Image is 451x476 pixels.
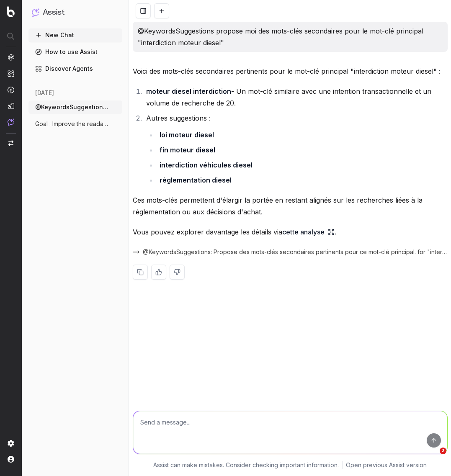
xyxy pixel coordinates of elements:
img: Analytics [8,54,14,61]
img: Activation [8,86,14,93]
img: Assist [8,118,14,126]
img: Setting [8,440,14,447]
button: @KeywordsSuggestions: Propose des mots-clés secondaires pertinents pour ce mot-clé principal. for... [133,248,448,256]
strong: règlementation diesel [160,176,232,184]
strong: loi moteur diesel [160,131,214,139]
strong: fin moteur diesel [160,146,215,154]
img: Botify logo [7,6,15,17]
img: Studio [8,103,14,109]
button: @KeywordsSuggestions propose moi des mot [28,100,122,114]
button: Goal : Improve the readability of the UR [28,117,122,131]
a: cette analyse [282,226,335,238]
a: Open previous Assist version [346,461,427,469]
img: My account [8,456,14,463]
p: Voici des mots-clés secondaires pertinents pour le mot-clé principal "interdiction moteur diesel" : [133,65,448,77]
span: [DATE] [35,89,54,97]
strong: interdiction véhicules diesel [160,161,253,169]
li: Autres suggestions : [144,112,448,186]
strong: moteur diesel interdiction [146,87,231,95]
h1: Assist [43,7,64,18]
a: Discover Agents [28,62,122,75]
img: Assist [32,8,39,16]
span: Goal : Improve the readability of the UR [35,120,109,128]
img: Intelligence [8,70,14,77]
span: @KeywordsSuggestions: Propose des mots-clés secondaires pertinents pour ce mot-clé principal. for... [143,248,448,256]
li: - Un mot-clé similaire avec une intention transactionnelle et un volume de recherche de 20. [144,85,448,109]
a: How to use Assist [28,45,122,59]
p: Assist can make mistakes. Consider checking important information. [153,461,339,469]
button: New Chat [28,28,122,42]
img: Switch project [8,140,13,146]
span: 2 [440,448,446,454]
iframe: Intercom live chat [423,448,443,468]
button: Assist [32,7,119,18]
span: @KeywordsSuggestions propose moi des mot [35,103,109,111]
p: Ces mots-clés permettent d'élargir la portée en restant alignés sur les recherches liées à la rég... [133,194,448,218]
p: @KeywordsSuggestions propose moi des mots-clés secondaires pour le mot-clé principal "interdictio... [138,25,443,49]
p: Vous pouvez explorer davantage les détails via . [133,226,448,238]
